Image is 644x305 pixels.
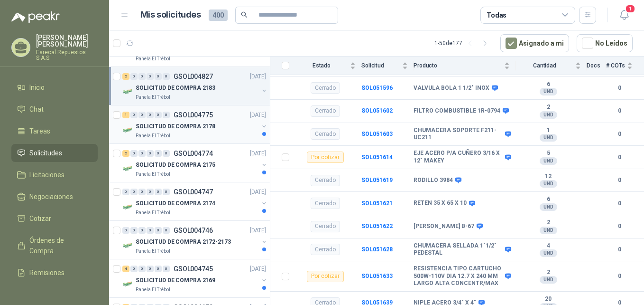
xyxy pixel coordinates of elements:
[122,112,129,118] div: 1
[606,57,644,75] th: # COTs
[138,189,146,195] div: 0
[414,200,467,207] b: RETEN 35 X 65 X 10
[136,286,170,294] p: Panela El Trébol
[250,72,266,81] p: [DATE]
[414,177,453,184] b: RODILLO 3984
[122,263,268,294] a: 4 0 0 0 0 0 GSOL004745[DATE] Company LogoSOLICITUD DE COMPRA 2169Panela El Trébol
[155,189,162,195] div: 0
[606,245,633,254] b: 0
[136,122,215,131] p: SOLICITUD DE COMPRA 2178
[122,227,129,234] div: 0
[434,36,493,51] div: 1 - 50 de 177
[174,150,213,157] p: GSOL004774
[414,242,503,257] b: CHUMACERA SELLADA 1"1/2" PEDESTAL
[11,188,98,206] a: Negociaciones
[138,112,146,118] div: 0
[11,11,60,23] img: Logo peakr
[36,49,98,61] p: Esrecal Repuestos S.A.S.
[174,266,213,272] p: GSOL004745
[515,196,581,203] b: 6
[414,150,503,164] b: EJE ACERO P/A CUÑERO 3/16 X 12" MAKEY
[163,227,170,234] div: 0
[500,34,569,52] button: Asignado a mi
[136,276,215,285] p: SOLICITUD DE COMPRA 2169
[311,244,340,255] div: Cerrado
[625,4,635,13] span: 1
[540,157,557,165] div: UND
[250,188,266,197] p: [DATE]
[11,100,98,118] a: Chat
[414,223,474,230] b: [PERSON_NAME] B-67
[515,104,581,111] b: 2
[138,227,146,234] div: 0
[250,111,266,120] p: [DATE]
[11,210,98,228] a: Cotizar
[606,153,633,162] b: 0
[241,11,248,18] span: search
[361,273,393,279] a: SOL051633
[414,62,502,69] span: Producto
[122,86,134,97] img: Company Logo
[174,73,213,80] p: GSOL004827
[11,122,98,140] a: Tareas
[414,265,503,287] b: RESISTENCIA TIPO CARTUCHO 500W-110V DIA 12.7 X 240 MM LARGO ALTA CONCENTR/MAX
[29,170,64,180] span: Licitaciones
[606,222,633,231] b: 0
[122,71,268,101] a: 2 0 0 0 0 0 GSOL004827[DATE] Company LogoSOLICITUD DE COMPRA 2183Panela El Trébol
[311,175,340,186] div: Cerrado
[138,73,146,80] div: 0
[414,57,515,75] th: Producto
[515,219,581,227] b: 2
[163,73,170,80] div: 0
[606,176,633,185] b: 0
[138,266,146,272] div: 0
[540,227,557,234] div: UND
[295,57,361,75] th: Estado
[163,266,170,272] div: 0
[515,269,581,276] b: 2
[250,265,266,274] p: [DATE]
[11,166,98,184] a: Licitaciones
[29,148,62,158] span: Solicitudes
[307,271,344,282] div: Por cotizar
[311,128,340,140] div: Cerrado
[606,272,633,281] b: 0
[361,223,393,229] a: SOL051622
[136,238,231,247] p: SOLICITUD DE COMPRA 2172-2173
[122,225,268,255] a: 0 0 0 0 0 0 GSOL004746[DATE] Company LogoSOLICITUD DE COMPRA 2172-2173Panela El Trébol
[307,152,344,163] div: Por cotizar
[29,267,64,278] span: Remisiones
[311,82,340,94] div: Cerrado
[606,106,633,115] b: 0
[140,8,201,22] h1: Mis solicitudes
[136,84,215,93] p: SOLICITUD DE COMPRA 2183
[361,85,393,91] b: SOL051596
[361,200,393,207] b: SOL051621
[311,221,340,232] div: Cerrado
[136,55,170,63] p: Panela El Trébol
[606,62,625,69] span: # COTs
[606,130,633,139] b: 0
[138,150,146,157] div: 0
[414,127,503,142] b: CHUMACERA SOPORTE F211-UC211
[130,266,138,272] div: 0
[29,213,51,224] span: Cotizar
[209,10,228,21] span: 400
[606,199,633,208] b: 0
[29,191,73,202] span: Negociaciones
[515,62,573,69] span: Cantidad
[155,73,162,80] div: 0
[147,73,154,80] div: 0
[163,150,170,157] div: 0
[155,112,162,118] div: 0
[122,109,268,140] a: 1 0 0 0 0 0 GSOL004775[DATE] Company LogoSOLICITUD DE COMPRA 2178Panela El Trébol
[515,295,581,303] b: 20
[414,85,489,92] b: VALVULA BOLA 1 1/2" INOX
[515,150,581,157] b: 5
[250,226,266,235] p: [DATE]
[29,235,89,256] span: Órdenes de Compra
[147,150,154,157] div: 0
[361,154,393,161] b: SOL051614
[147,227,154,234] div: 0
[29,104,44,114] span: Chat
